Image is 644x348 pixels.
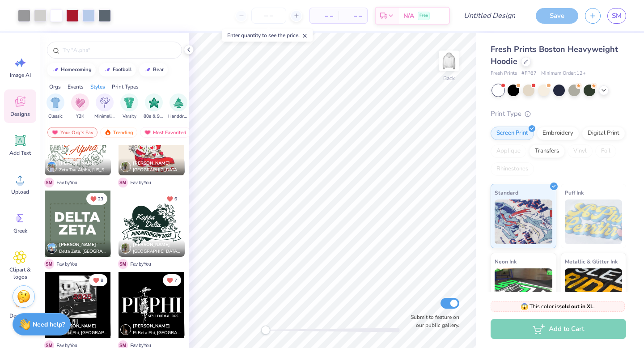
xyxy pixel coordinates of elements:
[133,242,170,248] span: [PERSON_NAME]
[568,144,593,158] div: Vinyl
[144,93,164,120] button: filter button
[174,278,177,283] span: 7
[123,113,136,120] span: Varsity
[11,188,29,195] span: Upload
[144,129,151,136] img: most_fav.gif
[47,93,64,120] div: filter for Classic
[59,242,96,248] span: [PERSON_NAME]
[131,179,151,186] span: Fav by You
[133,323,170,329] span: [PERSON_NAME]
[120,93,138,120] button: filter button
[521,302,595,310] span: This color is .
[131,261,151,267] span: Fav by You
[62,46,176,55] input: Try "Alpha"
[47,63,96,76] button: homecoming
[495,199,552,244] img: Standard
[44,259,54,269] span: S M
[261,326,270,335] div: Accessibility label
[168,93,189,120] div: filter for Handdrawn
[406,313,459,329] label: Submit to feature on our public gallery.
[104,67,111,72] img: trend_line.gif
[59,248,107,255] span: Delta Zeta, [GEOGRAPHIC_DATA][US_STATE], [GEOGRAPHIC_DATA]
[457,7,522,25] input: Untitled Design
[443,74,455,82] div: Back
[495,188,518,197] span: Standard
[222,29,313,42] div: Enter quantity to see the price.
[521,302,528,311] span: 😱
[491,127,534,140] div: Screen Print
[57,261,77,267] span: Fav by You
[90,83,105,91] div: Styles
[9,312,31,319] span: Decorate
[315,11,333,21] span: – –
[491,144,526,158] div: Applique
[168,113,189,120] span: Handdrawn
[529,144,565,158] div: Transfers
[76,113,84,120] span: Y2K
[100,127,137,138] div: Trending
[61,67,92,72] div: homecoming
[251,8,286,24] input: – –
[144,113,164,120] span: 80s & 90s
[10,110,30,118] span: Designs
[101,278,103,283] span: 8
[403,11,414,21] span: N/A
[133,248,181,255] span: [GEOGRAPHIC_DATA], [GEOGRAPHIC_DATA]
[100,98,110,108] img: Minimalist Image
[491,44,618,67] span: Fresh Prints Boston Heavyweight Hoodie
[174,98,183,108] img: Handdrawn Image
[495,268,552,313] img: Neon Ink
[133,330,181,336] span: Pi Beta Phi, [GEOGRAPHIC_DATA]
[607,8,626,24] a: SM
[163,193,181,205] button: Unlike
[133,160,170,166] span: [PERSON_NAME]
[44,178,54,187] span: S M
[559,303,593,310] strong: sold out in XL
[51,98,61,108] img: Classic Image
[47,93,64,120] button: filter button
[113,67,132,72] div: football
[582,127,625,140] div: Digital Print
[9,149,31,157] span: Add Text
[124,98,135,108] img: Varsity Image
[565,257,618,266] span: Metallic & Glitter Ink
[565,268,623,313] img: Metallic & Glitter Ink
[75,98,85,108] img: Y2K Image
[99,63,136,76] button: football
[440,52,458,70] img: Back
[112,83,139,91] div: Print Types
[118,178,128,187] span: S M
[541,70,586,77] span: Minimum Order: 12 +
[33,320,65,329] strong: Need help?
[89,274,107,286] button: Unlike
[94,93,115,120] button: filter button
[163,274,181,286] button: Unlike
[144,67,151,72] img: trend_line.gif
[495,257,517,266] span: Neon Ink
[104,129,111,136] img: trending.gif
[149,98,159,108] img: 80s & 90s Image
[491,162,534,176] div: Rhinestones
[59,160,96,166] span: [PERSON_NAME]
[49,83,61,91] div: Orgs
[491,109,626,119] div: Print Type
[48,113,63,120] span: Classic
[94,113,115,120] span: Minimalist
[144,93,164,120] div: filter for 80s & 90s
[565,188,584,197] span: Puff Ink
[120,93,138,120] div: filter for Varsity
[140,127,191,138] div: Most Favorited
[47,127,97,138] div: Your Org's Fav
[57,179,77,186] span: Fav by You
[521,70,537,77] span: # FP87
[537,127,579,140] div: Embroidery
[133,167,181,174] span: [GEOGRAPHIC_DATA], [GEOGRAPHIC_DATA]
[86,193,107,205] button: Unlike
[59,323,96,329] span: [PERSON_NAME]
[595,144,616,158] div: Foil
[98,197,103,201] span: 23
[174,197,177,201] span: 6
[71,93,89,120] button: filter button
[344,11,362,21] span: – –
[51,129,59,136] img: most_fav.gif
